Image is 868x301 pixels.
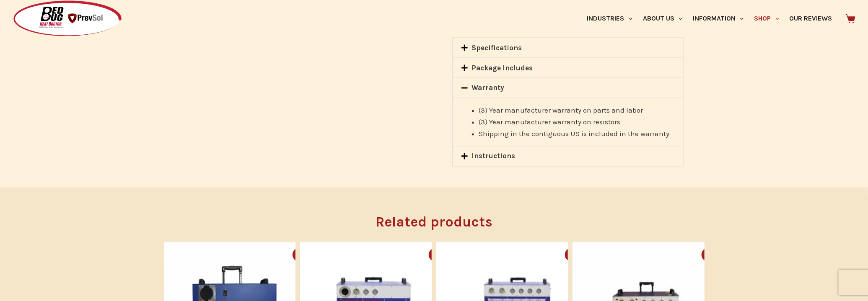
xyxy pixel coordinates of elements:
span: Shipping in the contiguous US is included in the warranty [479,130,670,138]
div: Instructions [453,147,683,166]
a: Specifications [472,44,522,52]
a: Warranty [472,84,505,92]
button: Quick view toggle [565,248,578,262]
div: Warranty [453,98,683,146]
a: Package Includes [472,64,533,72]
button: Quick view toggle [702,248,715,262]
button: Quick view toggle [293,248,306,262]
div: Package Includes [453,58,683,78]
span: (3) Year manufacturer warranty on resistors [479,118,621,126]
div: Warranty [453,78,683,98]
div: Specifications [453,38,683,58]
button: Open LiveChat chat widget [7,3,32,28]
a: Instructions [472,152,516,160]
button: Quick view toggle [429,248,442,262]
span: (3) Year manufacturer warranty on parts and labor [479,106,643,115]
h2: Related products [164,212,705,233]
